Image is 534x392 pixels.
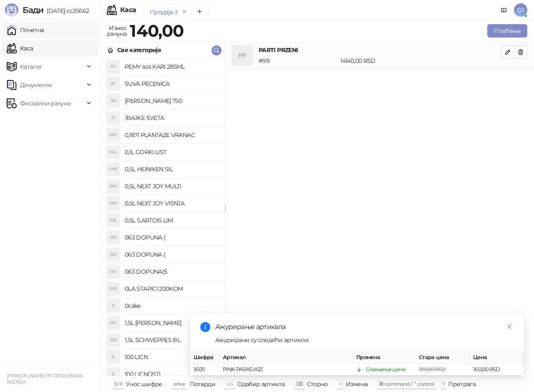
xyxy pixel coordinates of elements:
h4: [PERSON_NAME] 750 [125,94,218,107]
h4: 0cake [125,299,218,312]
div: Продаја 3 [150,7,177,17]
h4: 0,5L NEXT JOY MULTI [125,180,218,193]
button: Add tab [191,3,208,20]
div: /S [106,111,120,125]
span: Бади [23,5,43,15]
span: 180,00 RSD [419,366,446,372]
th: Цена [470,352,524,364]
h4: 100 LICN [125,350,218,364]
div: 0D( [106,231,120,244]
span: ⌫ [296,381,302,387]
a: Каса [7,40,33,57]
h4: 063 DOPUNA(S [125,265,218,278]
span: ⌘ command / ⌃ control [379,381,434,387]
div: PP [232,45,252,65]
h4: SUVA PECENICA [125,77,218,90]
td: PINK PARADAJZ [219,364,353,376]
div: Смањење цене [366,365,406,374]
div: Претрага [448,379,476,390]
span: close [506,324,512,330]
span: enter [174,381,186,387]
h4: 0,187l PLANTAZE VRANAC [125,128,218,142]
h4: 0,5L HEINIKEN SIL [125,162,218,176]
td: 160,00 RSD [470,364,524,376]
th: Промена [353,352,416,364]
div: 1SB [106,333,120,347]
div: 1L [106,367,120,381]
div: grid [101,58,225,376]
div: 1RG [106,316,120,330]
div: Ажурирање артикала [215,322,514,332]
a: Почетна [7,22,44,38]
span: Документи [20,77,52,93]
div: Каса [120,7,136,13]
h4: PARTI PRZENI [259,45,501,55]
th: Стара цена [416,352,470,364]
td: 16011 [190,364,219,376]
div: 0D( [106,248,120,261]
div: 1 x 140,00 RSD [339,56,503,65]
div: Одабир артикла [237,379,285,390]
div: 1L [106,350,120,364]
span: + [339,381,342,387]
div: 0NJ [106,197,120,210]
div: 0HS [106,162,120,176]
h4: 0,5L NEXT JOY VISNJA [125,197,218,210]
div: 0S2 [106,282,120,295]
div: 0D [106,265,120,278]
div: AK [106,94,120,107]
div: Потврди [190,379,216,390]
div: Износ рачуна [105,22,128,39]
button: Плаћање [487,24,527,37]
small: [PERSON_NAME] PR TRGOVINSKA RADNJA [7,373,83,385]
div: 0SL [106,214,120,227]
div: # 99 [257,56,339,65]
span: f [443,381,444,387]
div: 0GL [106,145,120,159]
div: Измена [346,379,368,390]
div: Сторно [307,379,328,390]
span: 0-9 [114,381,122,387]
div: PS [106,60,120,73]
div: 0PV [106,128,120,142]
span: Каталог [20,58,43,75]
h4: 063 DOPUNA ( [125,231,218,244]
h4: /BAJKE SVETA [125,111,218,125]
img: Logo [5,3,18,17]
span: [DATE]-cc35662 [43,7,89,15]
strong: 140,00 [130,20,184,41]
th: Артикал [219,352,353,364]
h4: 100 LICNOSTI [125,367,218,381]
a: Документација [497,3,511,17]
h4: PEMY sos KARI 285ML [125,60,218,73]
div: SP [106,77,120,90]
div: 0NJ [106,180,120,193]
h4: 0,1L GORKI LIST [125,145,218,159]
span: info-circle [200,322,210,332]
button: remove [179,8,190,15]
h4: 063 DOPUNA ( [125,248,218,261]
div: Ажурирани су следећи артикли: [215,335,514,345]
a: Close [505,322,514,331]
div: Унос шифре [126,379,162,390]
div: 0 [106,299,120,312]
span: Фискални рачуни [20,95,71,112]
span: GS [514,3,527,17]
h4: 1,5L SCHWEPPES BL [125,333,218,347]
div: Све категорије [117,45,161,55]
h4: 1,5L [PERSON_NAME] [125,316,218,330]
span: ↑/↓ [227,381,233,387]
h4: 0LA STAPICI 200KOM [125,282,218,295]
th: Шифра [190,352,219,364]
h4: 0,5L S.ARTOIS LIM [125,214,218,227]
